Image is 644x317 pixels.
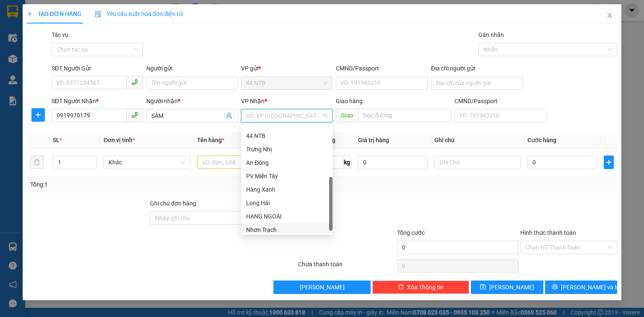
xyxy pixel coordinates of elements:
[241,64,332,73] div: VP gửi
[246,145,327,154] div: Trưng Nhị
[246,212,327,221] div: HANG NGOAI
[241,223,332,236] div: Nhơn Trạch
[52,96,143,106] div: SĐT Người Nhận
[27,10,81,17] span: TẠO ĐƠN HÀNG
[30,156,44,169] button: delete
[52,31,68,38] label: Tác vụ
[343,156,351,169] span: kg
[358,109,451,122] input: Dọc đường
[246,225,327,234] div: Nhơn Trạch
[4,47,10,52] span: environment
[4,36,58,45] li: VP 44 NTB
[150,200,196,207] label: Ghi chú đơn hàng
[241,98,265,104] span: VP Nhận
[397,229,425,236] span: Tổng cước
[104,137,135,143] span: Đơn vị tính
[197,137,224,143] span: Tên hàng
[358,156,428,169] input: 0
[53,137,60,143] span: SL
[241,156,332,169] div: An Đông
[336,64,427,73] div: CMND/Passport
[197,156,283,169] input: VD: Bàn, Ghế
[241,143,332,156] div: Trưng Nhị
[95,11,101,18] img: icon
[226,112,233,119] span: user-add
[520,229,576,236] label: Hình thức thanh toán
[527,137,556,143] span: Cước hàng
[336,98,363,104] span: Giao hàng
[489,283,534,292] span: [PERSON_NAME]
[146,96,238,106] div: Người nhận
[434,156,521,169] input: Ghi Chú
[545,281,618,294] button: printer[PERSON_NAME] và In
[336,109,358,122] span: Giao
[241,169,332,183] div: PV Miền Tây
[454,96,546,106] div: CMND/Passport
[297,260,396,274] div: Chưa thanh toán
[52,64,143,73] div: SĐT Người Gửi
[4,4,34,34] img: logo.jpg
[246,158,327,167] div: An Đông
[372,281,469,294] button: deleteXóa Thông tin
[561,283,620,292] span: [PERSON_NAME] và In
[241,129,332,143] div: 44 NTB
[32,112,44,118] span: plus
[58,46,111,62] b: 154/1 Bình Giã, P 8
[109,156,185,169] span: Khác
[431,64,522,73] div: Địa chỉ người gửi
[131,79,138,86] span: phone
[131,112,138,118] span: phone
[478,31,504,38] label: Gán nhãn
[150,211,272,225] input: Ghi chú đơn hàng
[604,156,614,169] button: plus
[246,171,327,181] div: PV Miền Tây
[95,10,183,17] span: Yêu cầu xuất hóa đơn điện tử
[241,183,332,196] div: Hàng Xanh
[604,159,613,166] span: plus
[241,210,332,223] div: HANG NGOAI
[241,196,332,210] div: Long Hải
[606,12,613,19] span: close
[358,137,389,143] span: Giá trị hàng
[30,180,249,189] div: Tổng: 1
[246,185,327,194] div: Hàng Xanh
[273,281,370,294] button: [PERSON_NAME]
[431,132,524,148] th: Ghi chú
[431,76,522,90] input: Địa chỉ của người gửi
[598,4,621,28] button: Close
[58,47,64,52] span: environment
[31,108,45,122] button: plus
[246,131,327,140] div: 44 NTB
[146,64,238,73] div: Người gửi
[246,77,327,89] span: 44 NTB
[27,11,33,17] span: plus
[471,281,543,294] button: save[PERSON_NAME]
[246,198,327,208] div: Long Hải
[407,283,444,292] span: Xóa Thông tin
[58,36,112,45] li: VP Bình Giã
[300,283,345,292] span: [PERSON_NAME]
[480,284,486,291] span: save
[552,284,558,291] span: printer
[398,284,404,291] span: delete
[4,4,122,20] li: Hoa Mai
